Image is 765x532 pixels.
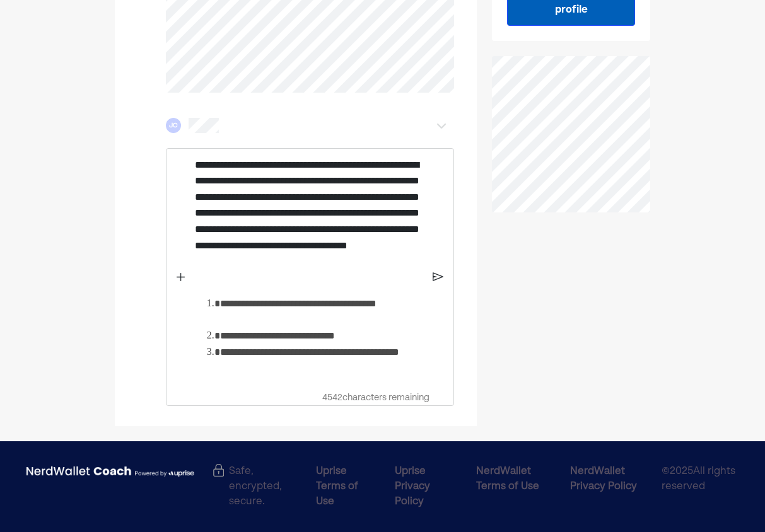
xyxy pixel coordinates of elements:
div: Uprise Privacy Policy [395,464,456,509]
div: Rich Text Editor. Editing area: main [188,149,429,386]
div: Safe, encrypted, secure. [213,464,301,475]
div: 4542 characters remaining [188,391,429,405]
div: NerdWallet Privacy Policy [570,464,646,494]
div: JC [166,118,181,133]
span: © 2025 All rights reserved [662,464,739,509]
div: Uprise Terms of Use [316,464,375,509]
div: NerdWallet Terms of Use [476,464,550,494]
